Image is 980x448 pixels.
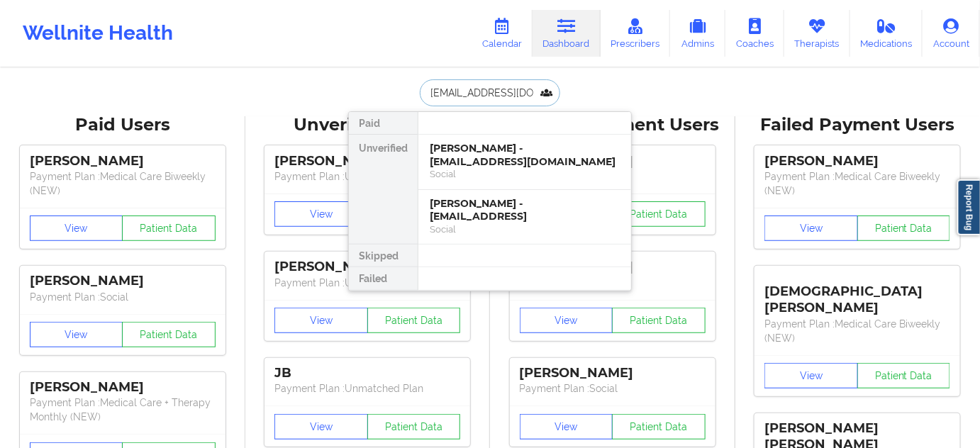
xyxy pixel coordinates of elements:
div: [PERSON_NAME] [520,365,706,381]
button: View [764,215,858,241]
a: Medications [850,10,923,57]
button: Patient Data [122,322,216,347]
p: Payment Plan : Unmatched Plan [274,169,460,184]
p: Payment Plan : Medical Care + Therapy Monthly (NEW) [30,396,216,424]
div: [PERSON_NAME] - [EMAIL_ADDRESS] [430,197,620,223]
a: Dashboard [533,10,601,57]
a: Prescribers [601,10,671,57]
button: View [274,308,368,333]
button: View [520,308,613,333]
p: Payment Plan : Unmatched Plan [274,381,460,396]
button: Patient Data [857,363,951,388]
button: View [30,322,123,347]
button: Patient Data [612,201,706,227]
div: [PERSON_NAME] [764,153,950,169]
button: View [274,414,368,439]
p: Payment Plan : Unmatched Plan [274,276,460,290]
button: Patient Data [612,308,706,333]
a: Report Bug [957,179,980,235]
p: Payment Plan : Social [30,290,216,304]
div: Failed [349,267,418,290]
div: [PERSON_NAME] [30,153,216,169]
p: Payment Plan : Medical Care Biweekly (NEW) [30,169,216,198]
div: [PERSON_NAME] [274,153,460,169]
button: Patient Data [122,215,216,241]
p: Payment Plan : Social [520,381,706,396]
div: [PERSON_NAME] [30,273,216,289]
div: Unverified [349,135,418,245]
div: [PERSON_NAME] [274,259,460,275]
button: Patient Data [367,414,461,439]
div: Failed Payment Users [745,114,971,136]
a: Therapists [784,10,850,57]
div: [PERSON_NAME] [30,379,216,396]
div: Paid Users [10,114,235,136]
div: Social [430,223,620,235]
a: Coaches [725,10,784,57]
button: View [520,414,613,439]
button: Patient Data [857,215,951,241]
div: Paid [349,112,418,135]
div: [PERSON_NAME] - [EMAIL_ADDRESS][DOMAIN_NAME] [430,142,620,168]
button: Patient Data [367,308,461,333]
a: Admins [670,10,725,57]
div: Social [430,168,620,180]
div: Skipped [349,245,418,267]
p: Payment Plan : Medical Care Biweekly (NEW) [764,169,950,198]
div: [DEMOGRAPHIC_DATA][PERSON_NAME] [764,273,950,316]
button: View [764,363,858,388]
div: Unverified Users [255,114,481,136]
button: Patient Data [612,414,706,439]
a: Calendar [472,10,533,57]
button: View [274,201,368,227]
p: Payment Plan : Medical Care Biweekly (NEW) [764,317,950,345]
a: Account [923,10,980,57]
button: View [30,215,123,241]
div: JB [274,365,460,381]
